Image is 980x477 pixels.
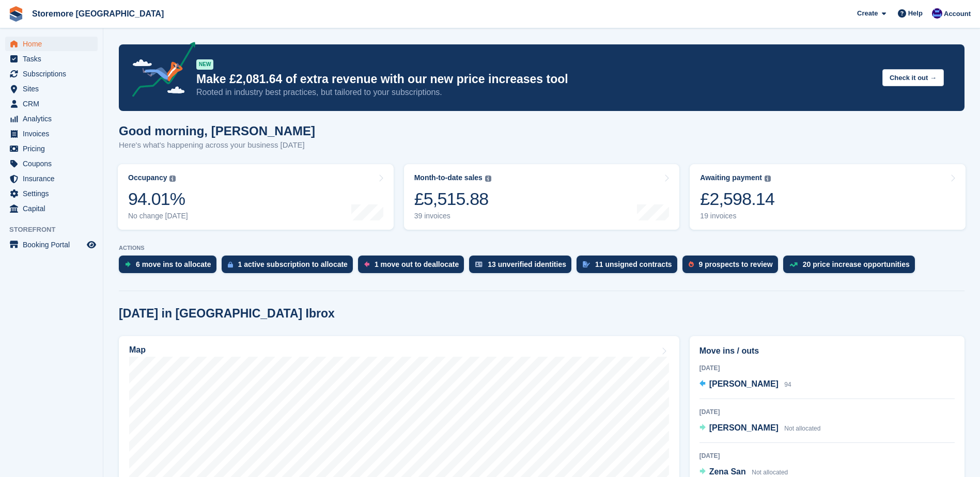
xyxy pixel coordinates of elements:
p: Here's what's happening across your business [DATE] [119,139,315,151]
a: Month-to-date sales £5,515.88 39 invoices [404,164,680,230]
div: Month-to-date sales [414,173,483,182]
span: Analytics [23,112,85,126]
div: Occupancy [128,173,167,182]
a: Awaiting payment £2,598.14 19 invoices [690,164,966,230]
span: Coupons [23,156,85,171]
img: verify_identity-adf6edd0f0f0b5bbfe63781bf79b02c33cf7c696d77639b501bdc392416b5a36.svg [475,261,483,267]
div: [DATE] [699,451,955,460]
a: menu [5,186,98,201]
h2: Move ins / outs [699,345,955,357]
a: Storemore [GEOGRAPHIC_DATA] [28,5,168,22]
div: 13 unverified identities [488,260,566,268]
img: move_ins_to_allocate_icon-fdf77a2bb77ea45bf5b3d319d69a93e2d87916cf1d5bf7949dd705db3b84f3ca.svg [125,261,131,267]
span: Insurance [23,171,85,186]
span: Capital [23,201,85,216]
img: price_increase_opportunities-93ffe204e8149a01c8c9dc8f82e8f89637d9d84a8eef4429ea346261dce0b2c0.svg [789,262,798,267]
div: No change [DATE] [128,212,188,220]
img: icon-info-grey-7440780725fd019a000dd9b08b2336e03edf1995a4989e88bcd33f0948082b44.svg [765,176,771,182]
a: Occupancy 94.01% No change [DATE] [118,164,394,230]
a: 1 move out to deallocate [358,256,469,278]
span: Sites [23,82,85,96]
span: 94 [784,381,791,388]
a: menu [5,237,98,252]
span: Invoices [23,126,85,141]
a: [PERSON_NAME] Not allocated [699,422,821,435]
a: 9 prospects to review [682,256,783,278]
a: menu [5,141,98,156]
img: contract_signature_icon-13c848040528278c33f63329250d36e43548de30e8caae1d1a13099fd9432cc5.svg [583,261,590,267]
div: 6 move ins to allocate [136,260,211,268]
a: menu [5,126,98,141]
a: 13 unverified identities [469,256,577,278]
div: 20 price increase opportunities [803,260,910,268]
img: stora-icon-8386f47178a22dfd0bd8f6a31ec36ba5ce8667c1dd55bd0f319d3a0aa187defe.svg [8,6,24,22]
p: Make £2,081.64 of extra revenue with our new price increases tool [196,72,874,87]
img: active_subscription_to_allocate_icon-d502201f5373d7db506a760aba3b589e785aa758c864c3986d89f69b8ff3... [228,261,233,268]
div: 39 invoices [414,212,491,220]
img: prospect-51fa495bee0391a8d652442698ab0144808aea92771e9ea1ae160a38d050c398.svg [689,261,694,267]
a: [PERSON_NAME] 94 [699,378,791,391]
span: Zena San [709,467,746,476]
p: Rooted in industry best practices, but tailored to your subscriptions. [196,87,874,98]
span: Not allocated [784,425,820,432]
span: Help [908,8,923,19]
a: menu [5,112,98,126]
span: [PERSON_NAME] [709,423,779,432]
a: menu [5,171,98,186]
span: Not allocated [752,469,788,476]
span: Pricing [23,141,85,156]
div: 94.01% [128,188,188,210]
div: NEW [196,59,213,70]
div: 1 move out to deallocate [375,260,459,268]
a: 1 active subscription to allocate [222,256,358,278]
span: [PERSON_NAME] [709,379,779,388]
a: menu [5,67,98,81]
img: Angela [932,8,942,19]
span: Subscriptions [23,67,85,81]
h1: Good morning, [PERSON_NAME] [119,124,315,138]
div: 1 active subscription to allocate [238,260,348,268]
h2: [DATE] in [GEOGRAPHIC_DATA] Ibrox [119,307,335,321]
span: Booking Portal [23,237,85,252]
a: menu [5,52,98,66]
div: £2,598.14 [700,188,774,210]
img: price-adjustments-announcement-icon-8257ccfd72463d97f412b2fc003d46551f7dbcb40ab6d574587a9cd5c0d94... [123,42,196,101]
h2: Map [129,345,146,355]
span: Settings [23,186,85,201]
p: ACTIONS [119,245,965,251]
a: 6 move ins to allocate [119,256,222,278]
span: Account [944,9,971,19]
a: menu [5,97,98,111]
img: move_outs_to_deallocate_icon-f764333ba52eb49d3ac5e1228854f67142a1ed5810a6f6cc68b1a99e826820c5.svg [364,261,369,267]
div: [DATE] [699,407,955,417]
span: Home [23,37,85,51]
a: Preview store [85,239,98,251]
div: 11 unsigned contracts [595,260,672,268]
div: £5,515.88 [414,188,491,210]
a: menu [5,156,98,171]
a: 11 unsigned contracts [577,256,682,278]
div: 19 invoices [700,212,774,220]
div: 9 prospects to review [699,260,773,268]
div: Awaiting payment [700,173,762,182]
a: menu [5,82,98,96]
a: 20 price increase opportunities [783,256,920,278]
span: CRM [23,97,85,111]
span: Tasks [23,52,85,66]
img: icon-info-grey-7440780725fd019a000dd9b08b2336e03edf1995a4989e88bcd33f0948082b44.svg [485,176,491,182]
a: menu [5,201,98,216]
button: Check it out → [882,69,944,86]
span: Storefront [9,225,103,235]
img: icon-info-grey-7440780725fd019a000dd9b08b2336e03edf1995a4989e88bcd33f0948082b44.svg [169,176,176,182]
div: [DATE] [699,363,955,373]
span: Create [857,8,878,19]
a: menu [5,37,98,51]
